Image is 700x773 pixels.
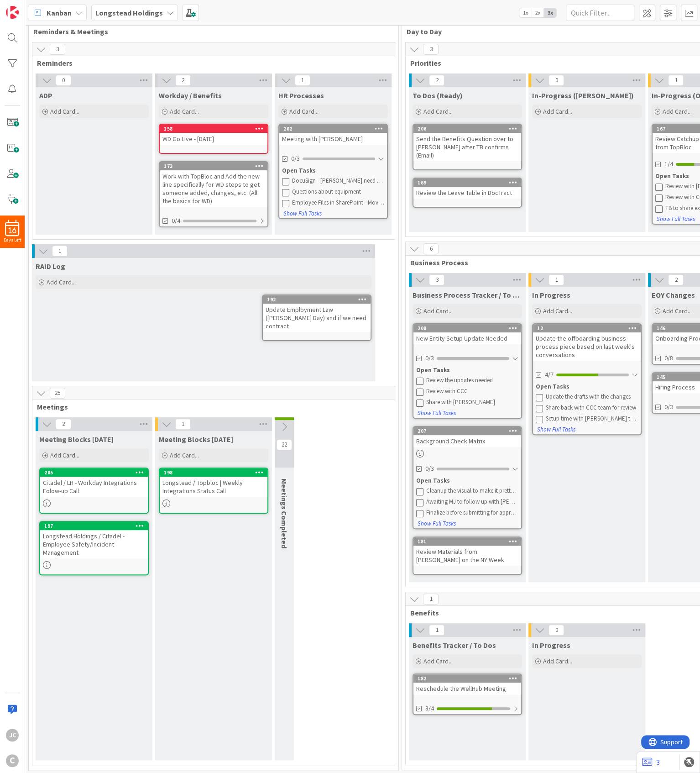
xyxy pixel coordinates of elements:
span: 1 [52,246,68,257]
span: 2 [175,75,191,86]
div: 158 [164,126,267,132]
span: Add Card... [423,107,453,116]
div: 198 [160,468,267,477]
span: Meeting Blocks Tomorrow [159,435,233,444]
div: 198 [164,469,267,476]
span: 1/4 [664,159,673,169]
div: 173 [160,162,267,170]
span: ADP [39,91,52,100]
span: Add Card... [663,107,692,116]
div: 192 [267,296,371,303]
div: 181Review Materials from [PERSON_NAME] on the NY Week [413,537,521,566]
span: HR Processes [278,91,324,100]
span: 3/4 [425,704,434,713]
div: Work with TopBloc and Add the new line specifically for WD steps to get someone added, changes, e... [160,170,267,207]
span: In-Progress (Jerry) [532,91,634,100]
div: Citadel / LH - Workday Integrations Folow-up Call [40,477,148,497]
span: Add Card... [423,657,453,665]
span: 6 [423,243,439,254]
span: EOY Changes [652,290,695,300]
div: 205 [40,468,148,477]
img: Visit kanbanzone.com [6,6,19,19]
div: 12 [537,325,641,331]
div: 169 [413,179,521,187]
span: 16 [9,227,16,234]
span: 1 [295,75,310,86]
input: Quick Filter... [566,5,634,21]
div: 182 [413,674,521,683]
span: Add Card... [50,107,79,116]
span: 1 [549,274,564,285]
div: Update the offboarding business process piece based on last week's conversations [533,332,641,361]
div: Finalize before submitting for approval in DocTract [426,509,518,516]
span: Add Card... [543,307,572,315]
div: DocuSign - [PERSON_NAME] need to get her own account to track [292,177,384,184]
span: 3 [423,44,439,55]
span: 2 [56,419,71,430]
div: 192Update Employment Law ([PERSON_NAME] Day) and if we need contract [263,295,371,332]
div: Send the Benefits Question over to [PERSON_NAME] after TB confirms (Email) [413,133,521,161]
div: 206Send the Benefits Question over to [PERSON_NAME] after TB confirms (Email) [413,125,521,161]
div: 208 [418,325,521,331]
div: Questions about equipment [292,188,384,195]
span: 1x [519,8,532,17]
span: 0 [549,75,564,86]
div: Update the drafts with the changes [546,393,638,400]
div: 207 [413,427,521,435]
div: 207Background Check Matrix [413,427,521,447]
span: Support [19,1,42,12]
span: In Progress [532,290,570,300]
span: Workday / Benefits [159,91,222,100]
div: 192 [263,295,371,304]
div: Cleanup the visual to make it pretty and upload into DocTract [426,487,518,494]
div: 158WD Go Live - [DATE] [160,125,267,145]
span: 0/3 [291,154,300,163]
span: To Dos (Ready) [413,91,463,100]
div: Open Tasks [416,366,518,375]
span: Add Card... [170,107,199,116]
div: 197 [44,523,148,529]
div: Share back with CCC team for review [546,404,638,411]
div: Employee Files in SharePoint - Moving to WD in the future state [292,199,384,206]
div: C [6,754,19,767]
span: Reminders & Meetings [33,27,387,36]
a: 3 [642,757,660,768]
span: RAID Log [36,262,65,271]
div: 198Longstead / Topbloc | Weekly Integrations Status Call [160,468,267,497]
span: 0/8 [664,353,673,363]
div: Open Tasks [416,476,518,485]
span: 0/3 [664,402,673,412]
div: Background Check Matrix [413,435,521,447]
div: 181 [418,538,521,545]
span: 1 [668,75,684,86]
span: Add Card... [170,451,199,459]
span: Reminders [37,58,383,68]
span: 0 [56,75,71,86]
span: 2 [429,75,444,86]
span: 0/4 [172,216,180,226]
span: 3 [50,44,65,55]
b: Longstead Holdings [95,8,163,17]
span: Add Card... [543,107,572,116]
div: Review with CCC [426,388,518,395]
div: Update Employment Law ([PERSON_NAME] Day) and if we need contract [263,304,371,332]
span: Meetings [37,402,383,411]
div: 173 [164,163,267,169]
div: 205Citadel / LH - Workday Integrations Folow-up Call [40,468,148,497]
div: 207 [418,428,521,434]
div: 182Reschedule the WellHub Meeting [413,674,521,694]
button: Show Full Tasks [417,408,456,418]
button: Show Full Tasks [656,214,695,224]
div: 182 [418,675,521,682]
span: Benefits Tracker / To Dos [413,641,496,650]
div: 205 [44,469,148,476]
span: Kanban [47,7,72,18]
div: Longstead Holdings / Citadel - Employee Safety/Incident Management [40,530,148,558]
div: Meeting with [PERSON_NAME] [279,133,387,145]
div: 208New Entity Setup Update Needed [413,324,521,344]
span: Add Card... [289,107,319,116]
div: WD Go Live - [DATE] [160,133,267,145]
div: 181 [413,537,521,546]
span: 3 [429,274,444,285]
div: 197Longstead Holdings / Citadel - Employee Safety/Incident Management [40,522,148,558]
